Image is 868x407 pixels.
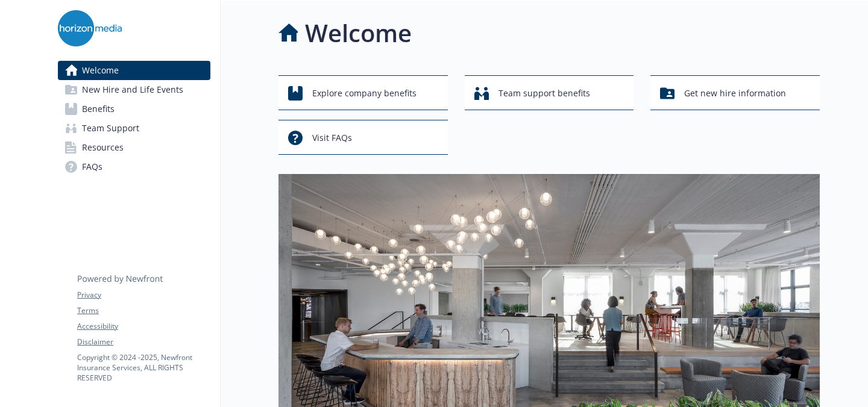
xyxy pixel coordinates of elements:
a: Benefits [58,99,210,119]
span: FAQs [82,157,102,176]
button: Explore company benefits [278,75,448,110]
p: Copyright © 2024 - 2025 , Newfront Insurance Services, ALL RIGHTS RESERVED [77,352,210,383]
span: Team Support [82,119,139,138]
button: Get new hire information [650,75,820,110]
span: Resources [82,138,124,157]
a: Team Support [58,119,210,138]
a: Accessibility [77,321,210,332]
span: New Hire and Life Events [82,80,183,99]
span: Get new hire information [684,82,786,105]
span: Explore company benefits [312,82,417,105]
a: Welcome [58,61,210,80]
span: Welcome [82,61,119,80]
a: FAQs [58,157,210,176]
a: Disclaimer [77,337,210,347]
a: Resources [58,138,210,157]
a: New Hire and Life Events [58,80,210,99]
button: Visit FAQs [278,120,448,155]
button: Team support benefits [465,75,634,110]
h1: Welcome [305,15,412,51]
span: Visit FAQs [312,126,352,149]
a: Privacy [77,290,210,300]
span: Team support benefits [498,82,590,105]
a: Terms [77,305,210,316]
span: Benefits [82,99,115,119]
